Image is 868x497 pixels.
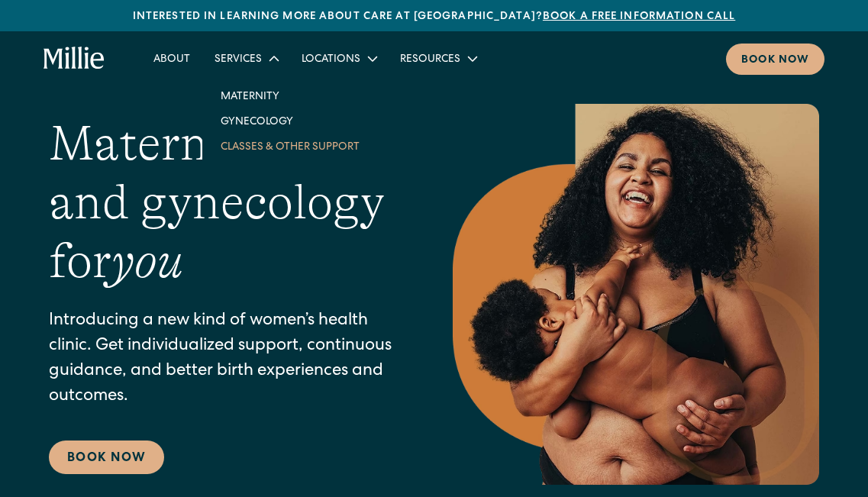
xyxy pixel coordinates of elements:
a: Book a free information call [543,11,735,22]
em: you [111,234,183,289]
div: Services [215,52,262,68]
div: Resources [388,46,488,71]
img: Smiling mother with her baby in arms, celebrating body positivity and the nurturing bond of postp... [453,104,819,485]
h1: Maternity care and gynecology for [49,115,392,290]
a: Book now [726,44,824,75]
a: About [141,46,202,71]
div: Resources [400,52,460,68]
a: Book Now [49,441,164,474]
p: Introducing a new kind of women’s health clinic. Get individualized support, continuous guidance,... [49,309,392,410]
div: Services [202,46,289,71]
a: Classes & Other Support [208,134,372,159]
a: Maternity [208,83,372,108]
div: Book now [741,53,809,69]
a: home [44,47,105,70]
nav: Services [202,71,378,171]
a: Gynecology [208,108,372,134]
div: Locations [289,46,388,71]
div: Locations [302,52,360,68]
